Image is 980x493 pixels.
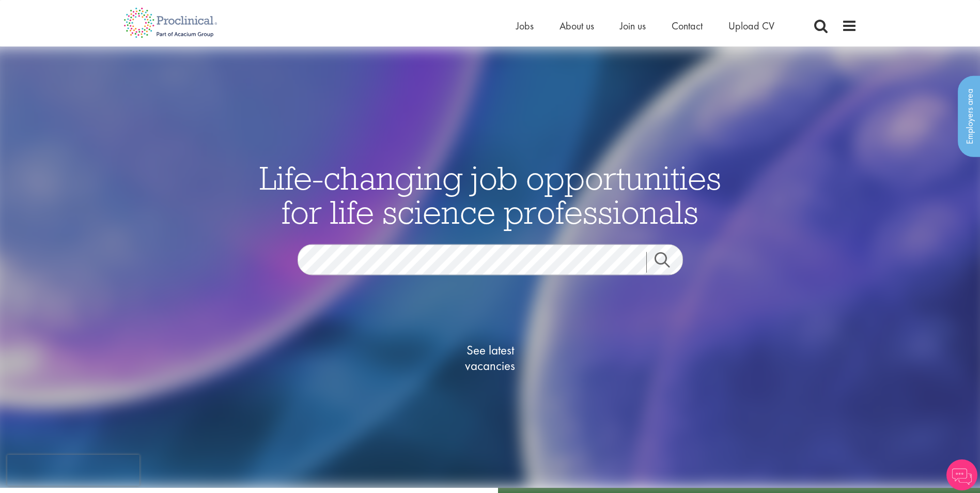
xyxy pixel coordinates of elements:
[259,157,721,232] span: Life-changing job opportunities for life science professionals
[439,301,542,414] a: See latestvacancies
[559,19,594,33] a: About us
[7,455,139,486] iframe: reCAPTCHA
[516,19,534,33] a: Jobs
[946,459,977,490] img: Chatbot
[672,19,703,33] a: Contact
[728,19,774,33] a: Upload CV
[646,252,691,272] a: Job search submit button
[620,19,646,33] a: Join us
[439,342,542,373] span: See latest vacancies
